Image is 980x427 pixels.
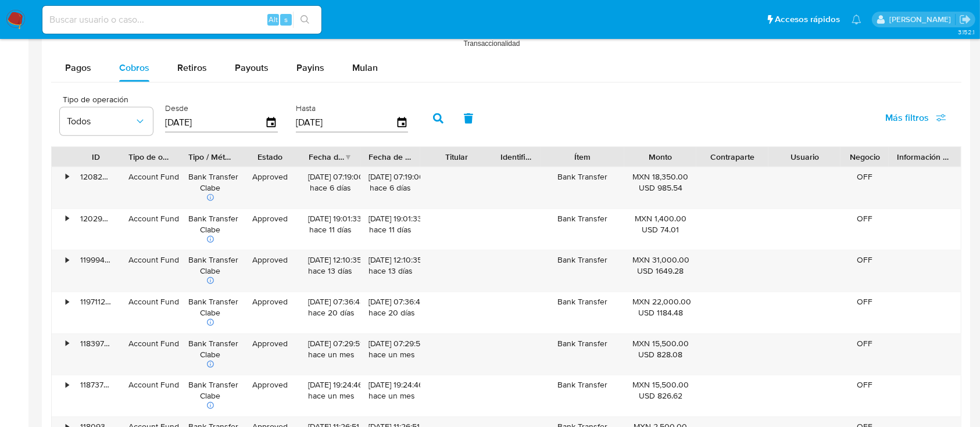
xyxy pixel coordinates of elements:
p: alan.cervantesmartinez@mercadolibre.com.mx [889,14,955,25]
button: search-icon [293,12,317,28]
input: Buscar usuario o caso... [42,12,321,27]
span: Accesos rápidos [775,13,840,26]
span: 3.152.1 [958,27,974,37]
a: Salir [959,13,971,26]
span: Alt [269,14,278,25]
span: s [284,14,288,25]
a: Notificaciones [852,15,861,24]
